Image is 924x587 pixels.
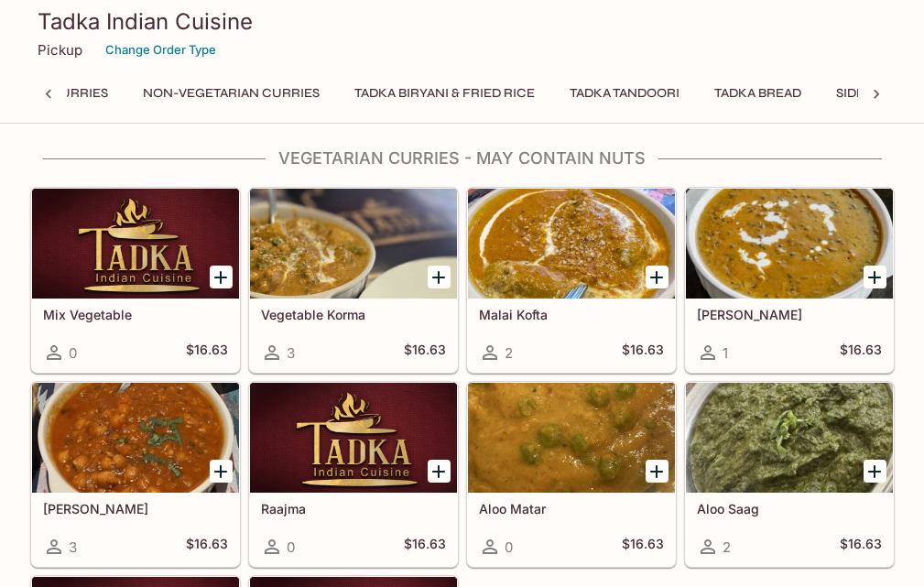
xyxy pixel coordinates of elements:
[249,188,458,373] a: Vegetable Korma3$16.63
[468,189,675,299] div: Malai Kofta
[505,344,513,362] span: 2
[249,382,458,567] a: Raajma0$16.63
[479,307,664,322] h5: Malai Kofta
[697,307,882,322] h5: [PERSON_NAME]
[38,41,82,59] p: Pickup
[646,266,669,288] button: Add Malai Kofta
[32,189,239,299] div: Mix Vegetable
[186,342,228,364] h5: $16.63
[686,189,893,299] div: Daal Makhani
[404,536,446,558] h5: $16.63
[646,460,669,483] button: Add Aloo Matar
[468,383,675,493] div: Aloo Matar
[261,307,446,322] h5: Vegetable Korma
[186,536,228,558] h5: $16.63
[210,266,233,288] button: Add Mix Vegetable
[38,7,887,36] h3: Tadka Indian Cuisine
[723,538,731,556] span: 2
[133,81,330,106] button: Non-Vegetarian Curries
[43,501,228,516] h5: [PERSON_NAME]
[685,188,894,373] a: [PERSON_NAME]1$16.63
[32,383,239,493] div: Chana Masala
[250,383,457,493] div: Raajma
[864,266,886,288] button: Add Daal Makhani
[43,307,228,322] h5: Mix Vegetable
[287,344,295,362] span: 3
[479,501,664,516] h5: Aloo Matar
[704,81,811,106] button: Tadka Bread
[30,148,895,168] h4: Vegetarian Curries - may contain nuts
[344,81,545,106] button: Tadka Biryani & Fried Rice
[31,382,240,567] a: [PERSON_NAME]3$16.63
[69,538,77,556] span: 3
[210,460,233,483] button: Add Chana Masala
[404,342,446,364] h5: $16.63
[864,460,886,483] button: Add Aloo Saag
[686,383,893,493] div: Aloo Saag
[467,188,676,373] a: Malai Kofta2$16.63
[723,344,728,362] span: 1
[505,538,513,556] span: 0
[697,501,882,516] h5: Aloo Saag
[467,382,676,567] a: Aloo Matar0$16.63
[622,342,664,364] h5: $16.63
[560,81,690,106] button: Tadka Tandoori
[261,501,446,516] h5: Raajma
[826,81,923,106] button: Side Order
[69,344,77,362] span: 0
[622,536,664,558] h5: $16.63
[840,342,882,364] h5: $16.63
[287,538,295,556] span: 0
[685,382,894,567] a: Aloo Saag2$16.63
[97,36,224,64] button: Change Order Type
[428,266,451,288] button: Add Vegetable Korma
[250,189,457,299] div: Vegetable Korma
[840,536,882,558] h5: $16.63
[31,188,240,373] a: Mix Vegetable0$16.63
[428,460,451,483] button: Add Raajma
